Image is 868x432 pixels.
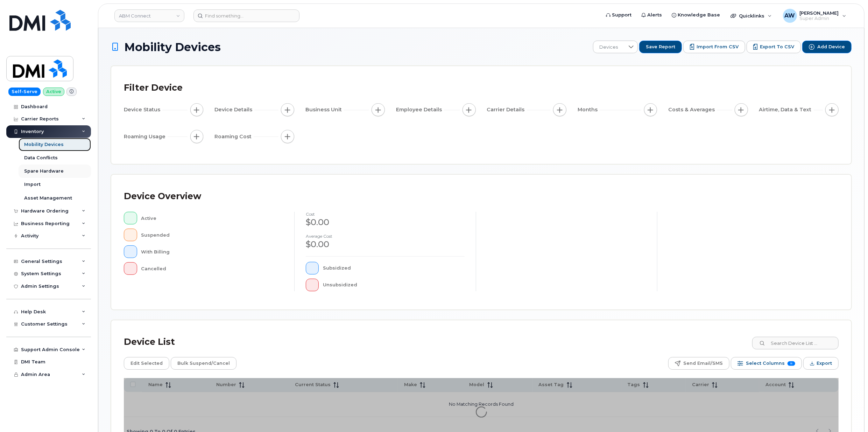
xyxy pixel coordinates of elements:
[124,187,201,205] div: Device Overview
[487,106,527,113] span: Carrier Details
[141,245,283,258] div: With Billing
[306,238,465,250] div: $0.00
[124,357,169,370] button: Edit Selected
[646,44,675,50] span: Save Report
[759,106,814,113] span: Airtime, Data & Text
[306,212,465,216] h4: cost
[124,79,183,97] div: Filter Device
[130,358,163,369] span: Edit Selected
[802,41,852,53] button: Add Device
[124,333,175,351] div: Device List
[124,41,221,53] span: Mobility Devices
[683,41,745,53] button: Import from CSV
[746,358,785,369] span: Select Columns
[177,358,230,369] span: Bulk Suspend/Cancel
[697,44,739,50] span: Import from CSV
[668,357,729,370] button: Send Email/SMS
[323,279,464,291] div: Unsubsidized
[214,106,254,113] span: Device Details
[141,229,283,241] div: Suspended
[171,357,237,370] button: Bulk Suspend/Cancel
[817,358,832,369] span: Export
[578,106,600,113] span: Months
[124,133,168,140] span: Roaming Usage
[788,361,795,366] span: 11
[803,357,839,370] button: Export
[214,133,254,140] span: Roaming Cost
[306,216,465,228] div: $0.00
[683,358,723,369] span: Send Email/SMS
[747,41,801,53] button: Export to CSV
[306,234,465,238] h4: Average cost
[639,41,682,53] button: Save Report
[305,106,344,113] span: Business Unit
[731,357,802,370] button: Select Columns 11
[752,337,839,349] input: Search Device List ...
[141,212,283,224] div: Active
[323,262,464,274] div: Subsidized
[760,44,794,50] span: Export to CSV
[141,262,283,275] div: Cancelled
[124,106,162,113] span: Device Status
[817,44,845,50] span: Add Device
[668,106,717,113] span: Costs & Averages
[593,41,624,54] span: Devices
[396,106,444,113] span: Employee Details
